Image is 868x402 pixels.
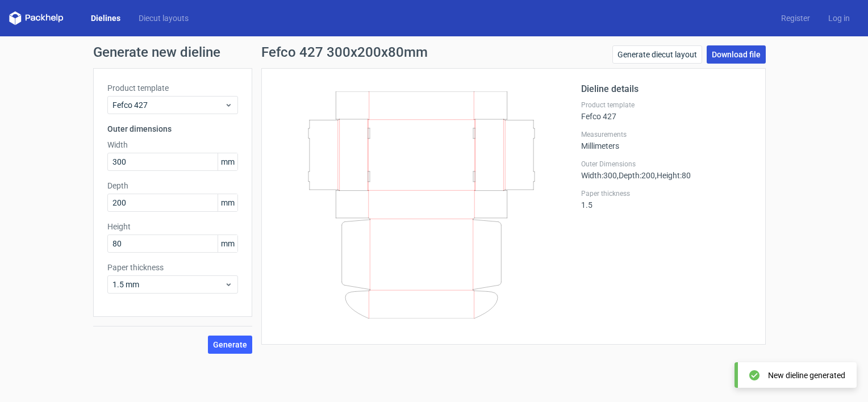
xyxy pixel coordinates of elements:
label: Product template [107,82,238,94]
button: Generate [208,336,252,354]
div: Fefco 427 [581,101,752,121]
a: Dielines [82,12,130,24]
label: Height [107,221,238,232]
span: , Height : 80 [655,171,691,180]
h1: Fefco 427 300x200x80mm [261,45,428,59]
span: mm [218,194,237,211]
label: Paper thickness [107,262,238,273]
span: , Depth : 200 [617,171,655,180]
span: 1.5 mm [112,279,224,290]
label: Outer Dimensions [581,160,752,169]
span: Width : 300 [581,171,617,180]
a: Log in [819,12,859,24]
a: Diecut layouts [130,12,198,24]
a: Download file [707,45,766,64]
label: Paper thickness [581,189,752,198]
span: Generate [213,341,247,349]
span: mm [218,153,237,170]
a: Generate diecut layout [612,45,702,64]
label: Product template [581,101,752,110]
div: Millimeters [581,130,752,150]
div: New dieline generated [768,370,845,381]
h1: Generate new dieline [93,45,775,59]
label: Width [107,139,238,150]
label: Measurements [581,130,752,139]
a: Register [772,12,819,24]
div: 1.5 [581,189,752,210]
span: mm [218,235,237,252]
h3: Outer dimensions [107,123,238,135]
label: Depth [107,180,238,191]
h2: Dieline details [581,82,752,96]
span: Fefco 427 [112,99,224,111]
